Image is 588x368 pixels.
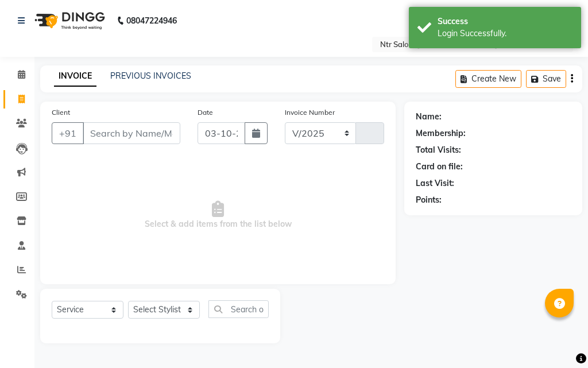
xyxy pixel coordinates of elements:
b: 08047224946 [126,5,177,37]
label: Client [52,107,70,118]
div: Total Visits: [416,144,461,156]
div: Success [438,16,572,28]
label: Invoice Number [285,107,335,118]
label: Date [198,107,213,118]
span: Select & add items from the list below [52,158,384,273]
div: Name: [416,111,442,123]
div: Membership: [416,127,466,140]
div: Login Successfully. [438,28,572,40]
div: Card on file: [416,161,463,173]
button: Create New [455,70,521,88]
a: INVOICE [54,66,96,87]
button: Save [526,70,566,88]
div: Last Visit: [416,177,454,189]
button: +91 [52,122,84,144]
a: PREVIOUS INVOICES [110,71,191,81]
input: Search by Name/Mobile/Email/Code [83,122,180,144]
input: Search or Scan [208,300,269,318]
img: logo [29,5,108,37]
div: Points: [416,194,442,206]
